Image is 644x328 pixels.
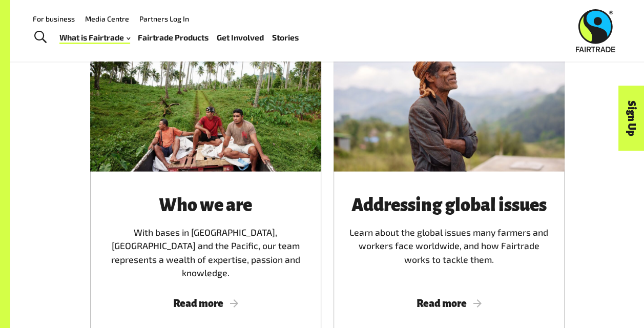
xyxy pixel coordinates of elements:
img: Fairtrade Australia New Zealand logo [576,9,615,52]
span: Read more [346,298,552,309]
h3: Addressing global issues [346,196,552,216]
a: Get Involved [217,30,264,45]
div: With bases in [GEOGRAPHIC_DATA], [GEOGRAPHIC_DATA] and the Pacific, our team represents a wealth ... [102,196,309,280]
span: Read more [102,298,309,309]
a: Stories [272,30,299,45]
div: Learn about the global issues many farmers and workers face worldwide, and how Fairtrade works to... [346,196,552,280]
a: Media Centre [85,14,129,23]
a: Fairtrade Products [138,30,209,45]
a: What is Fairtrade [59,30,130,45]
a: For business [33,14,75,23]
a: Toggle Search [28,25,53,50]
a: Partners Log In [139,14,189,23]
h3: Who we are [102,196,309,216]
